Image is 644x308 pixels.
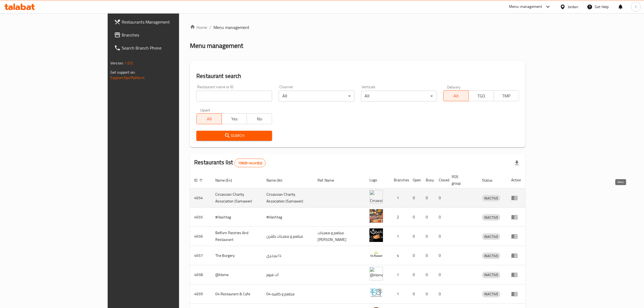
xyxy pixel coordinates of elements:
[369,228,383,242] img: Belfurn Pastries And Restaurant
[482,177,500,184] span: Status
[635,4,636,10] span: I
[110,28,215,41] a: Branches
[196,72,519,80] h2: Restaurant search
[389,246,408,265] td: 4
[369,209,383,223] img: #Hashtag
[408,246,421,265] td: 0
[511,214,521,220] div: Menu
[389,172,408,188] th: Branches
[447,85,461,89] label: Delivery
[511,233,521,240] div: Menu
[408,265,421,284] td: 0
[434,208,447,227] td: 0
[211,208,262,227] td: #Hashtag
[124,60,133,67] span: 1.0.0
[190,41,243,50] h2: Menu management
[110,60,124,67] span: Version:
[482,253,500,259] div: INACTIVE
[365,172,389,188] th: Logo
[389,265,408,284] td: 1
[262,265,313,284] td: آت هوم
[194,158,266,167] h2: Restaurants list
[568,4,578,10] div: Jordan
[196,131,272,141] button: Search
[494,90,519,101] button: TMP
[211,284,262,304] td: 04 Restaurant & Cafe
[408,172,421,188] th: Open
[279,91,354,101] div: All
[262,246,313,265] td: ذا بيرجري
[434,284,447,304] td: 0
[389,284,408,304] td: 1
[200,108,210,112] label: Upsell
[482,272,500,278] div: INACTIVE
[408,188,421,208] td: 0
[443,90,469,101] button: All
[408,208,421,227] td: 0
[211,188,262,208] td: ​Circassian ​Charity ​Association​ (Samawer)
[222,113,247,124] button: Yes
[110,74,145,81] a: Support.OpsPlatform
[434,265,447,284] td: 0
[421,284,434,304] td: 0
[247,113,272,124] button: No
[421,188,434,208] td: 0
[190,24,526,31] nav: breadcrumb
[361,91,437,101] div: All
[452,173,471,186] span: POS group
[262,188,313,208] td: ​Circassian ​Charity ​Association​ (Samawer)
[511,271,521,278] div: Menu
[224,115,245,123] span: Yes
[369,248,383,261] img: The Burgery
[434,188,447,208] td: 0
[421,172,434,188] th: Busy
[196,91,272,101] input: Search for restaurant name or ID..
[482,234,500,240] span: INACTIVE
[262,227,313,246] td: مطعم و معجنات بالفرن
[408,227,421,246] td: 0
[369,286,383,300] img: 04 Restaurant & Cafe
[468,90,494,101] button: TGO
[434,227,447,246] td: 0
[434,246,447,265] td: 0
[434,172,447,188] th: Closed
[122,45,211,51] span: Search Branch Phone
[509,4,542,10] div: Menu-management
[313,227,365,246] td: مطعم و معجنات [PERSON_NAME]
[408,284,421,304] td: 0
[482,214,500,221] span: INACTIVE
[211,227,262,246] td: Belfurn Pastries And Restaurant
[369,190,383,204] img: ​Circassian ​Charity ​Association​ (Samawer)
[482,272,500,278] span: INACTIVE
[369,267,383,280] img: @Home
[421,246,434,265] td: 0
[122,32,211,38] span: Branches
[266,177,289,184] span: Name (Ar)
[318,177,341,184] span: Ref. Name
[511,252,521,259] div: Menu
[211,246,262,265] td: The Burgery
[389,227,408,246] td: 1
[122,19,211,25] span: Restaurants Management
[211,265,262,284] td: @Home
[262,284,313,304] td: مطعم و كافيه 04
[249,115,270,123] span: No
[201,132,268,139] span: Search
[511,291,521,297] div: Menu
[446,92,467,100] span: All
[389,208,408,227] td: 2
[262,208,313,227] td: #Hashtag
[389,188,408,208] td: 1
[215,177,239,184] span: Name (En)
[199,115,220,123] span: All
[421,265,434,284] td: 0
[194,177,204,184] span: ID
[482,195,500,201] span: INACTIVE
[496,92,517,100] span: TMP
[421,227,434,246] td: 0
[110,15,215,28] a: Restaurants Management
[421,208,434,227] td: 0
[213,24,249,31] span: Menu management
[510,156,523,169] div: Export file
